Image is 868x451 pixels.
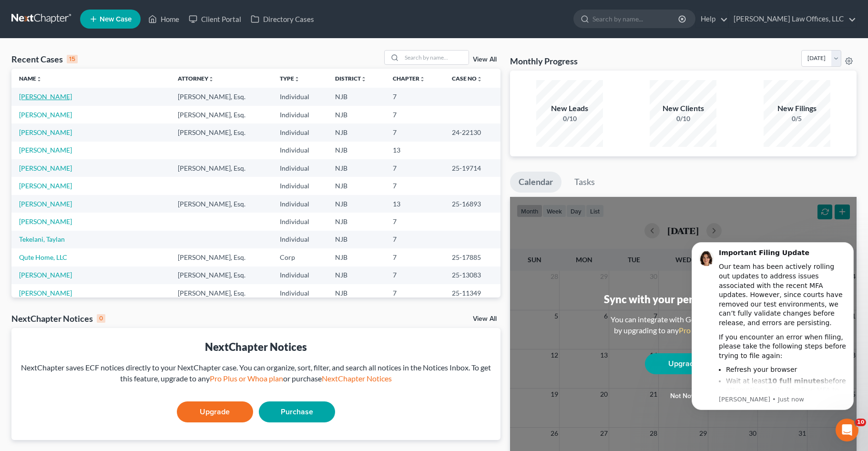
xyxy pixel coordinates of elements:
[645,387,721,406] button: Not now
[100,16,132,23] span: New Case
[327,284,385,302] td: NJB
[272,106,327,123] td: Individual
[19,111,72,119] a: [PERSON_NAME]
[272,177,327,195] td: Individual
[385,177,444,195] td: 7
[272,195,327,213] td: Individual
[385,248,444,266] td: 7
[327,248,385,266] td: NJB
[764,114,830,123] div: 0/5
[335,75,367,82] a: Districtunfold_more
[477,76,482,82] i: unfold_more
[444,123,500,141] td: 24-22130
[19,75,42,82] a: Nameunfold_more
[272,142,327,159] td: Individual
[385,231,444,248] td: 7
[11,313,105,324] div: NextChapter Notices
[170,123,273,141] td: [PERSON_NAME], Esq.
[19,164,72,172] a: [PERSON_NAME]
[170,248,273,266] td: [PERSON_NAME], Esq.
[19,217,72,225] a: [PERSON_NAME]
[592,10,680,28] input: Search by name...
[170,159,273,177] td: [PERSON_NAME], Esq.
[510,55,578,67] h3: Monthly Progress
[327,123,385,141] td: NJB
[19,339,493,354] div: NextChapter Notices
[19,200,72,208] a: [PERSON_NAME]
[604,292,763,307] div: Sync with your personal calendar
[444,284,500,302] td: 25-11349
[402,51,469,64] input: Search by name...
[36,76,42,82] i: unfold_more
[855,419,866,426] span: 10
[327,106,385,123] td: NJB
[19,92,72,101] a: [PERSON_NAME]
[327,88,385,105] td: NJB
[536,114,603,123] div: 0/10
[19,146,72,154] a: [PERSON_NAME]
[452,75,482,82] a: Case Nounfold_more
[184,10,246,28] a: Client Portal
[607,314,759,336] div: You can integrate with Google, Outlook, iCal by upgrading to any
[19,235,65,243] a: Tekelani, Taylan
[67,55,78,63] div: 15
[510,172,562,193] a: Calendar
[650,114,716,123] div: 0/10
[729,10,856,28] a: [PERSON_NAME] Law Offices, LLC
[19,362,493,384] div: NextChapter saves ECF notices directly to your NextChapter case. You can organize, sort, filter, ...
[272,231,327,248] td: Individual
[385,284,444,302] td: 7
[473,316,497,322] a: View All
[327,159,385,177] td: NJB
[11,53,78,65] div: Recent Cases
[143,10,184,28] a: Home
[272,159,327,177] td: Individual
[170,266,273,284] td: [PERSON_NAME], Esq.
[272,213,327,230] td: Individual
[19,271,72,279] a: [PERSON_NAME]
[170,284,273,302] td: [PERSON_NAME], Esq.
[272,88,327,105] td: Individual
[444,159,500,177] td: 25-19714
[536,103,603,114] div: New Leads
[210,374,283,383] a: Pro Plus or Whoa plan
[444,266,500,284] td: 25-13083
[566,172,603,193] a: Tasks
[677,230,868,446] iframe: Intercom notifications message
[650,103,716,114] div: New Clients
[19,182,72,190] a: [PERSON_NAME]
[178,75,214,82] a: Attorneyunfold_more
[19,253,67,261] a: Qute Home, LLC
[385,195,444,213] td: 13
[19,289,72,297] a: [PERSON_NAME]
[272,123,327,141] td: Individual
[327,213,385,230] td: NJB
[294,76,300,82] i: unfold_more
[170,88,273,105] td: [PERSON_NAME], Esq.
[208,76,214,82] i: unfold_more
[272,266,327,284] td: Individual
[280,75,300,82] a: Typeunfold_more
[327,195,385,213] td: NJB
[385,266,444,284] td: 7
[177,401,253,422] a: Upgrade
[97,314,105,323] div: 0
[327,231,385,248] td: NJB
[385,159,444,177] td: 7
[361,76,367,82] i: unfold_more
[385,142,444,159] td: 13
[444,248,500,266] td: 25-17885
[385,123,444,141] td: 7
[19,128,72,136] a: [PERSON_NAME]
[385,106,444,123] td: 7
[385,213,444,230] td: 7
[327,142,385,159] td: NJB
